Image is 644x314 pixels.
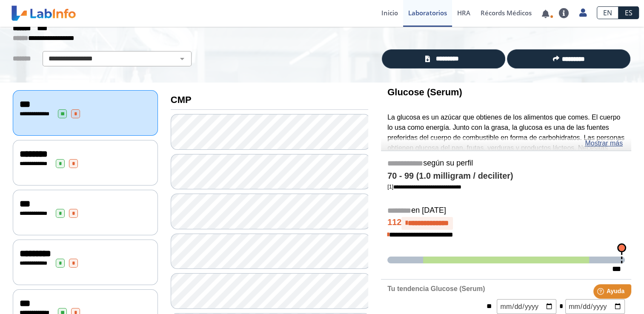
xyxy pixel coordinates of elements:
[497,299,556,314] input: mm/dd/yyyy
[387,285,485,292] b: Tu tendencia Glucose (Serum)
[387,159,625,168] h5: según su perfil
[387,206,625,216] h5: en [DATE]
[457,9,470,17] span: HRA
[387,217,625,230] h4: 112
[387,112,625,183] p: La glucosa es un azúcar que obtienes de los alimentos que comes. El cuerpo lo usa como energía. J...
[171,94,192,105] b: CMP
[597,6,618,19] a: EN
[565,299,625,314] input: mm/dd/yyyy
[387,87,462,97] b: Glucose (Serum)
[618,6,639,19] a: ES
[387,183,461,190] a: [1]
[387,171,625,181] h4: 70 - 99 (1.0 milligram / deciliter)
[585,138,623,148] a: Mostrar más
[568,281,635,305] iframe: Help widget launcher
